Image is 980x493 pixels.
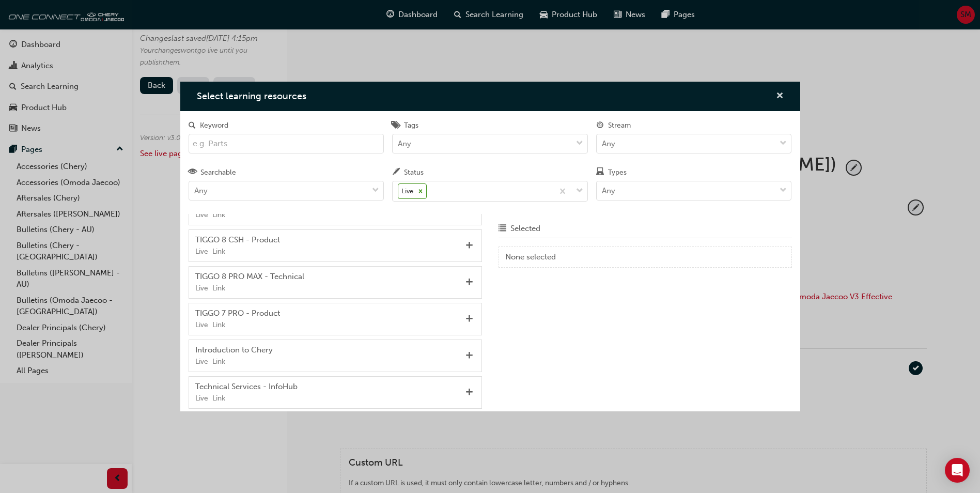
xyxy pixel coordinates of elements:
div: Live [398,184,415,199]
div: Introduction to Chery [195,344,461,356]
div: Status [404,167,424,178]
span: Add [465,315,473,324]
div: Live [195,319,208,331]
div: Tags [404,120,418,131]
span: Select learning resources [197,90,306,102]
button: cross-icon [776,90,784,103]
a: Link [212,210,225,219]
a: Link [212,394,225,403]
div: None selected [505,251,783,263]
span: format_ul-icon [499,224,506,234]
span: down-icon [372,184,379,197]
span: eye-icon [189,168,196,177]
button: Add [465,313,473,326]
div: Select learning resources [180,82,800,411]
input: StatusLive [429,187,430,195]
input: Keyword [189,134,384,153]
div: Types [608,167,627,178]
div: Keyword [200,120,228,131]
span: Add [465,241,473,251]
div: TIGGO 7 PRO - Product [195,307,461,319]
div: TIGGO 8 CSH - Product [195,234,461,246]
span: laptop-icon [596,168,604,177]
span: down-icon [576,184,583,198]
div: Stream [608,120,631,131]
span: search-icon [189,121,196,131]
button: Add [465,276,473,289]
span: tags-icon [392,121,400,131]
span: down-icon [780,137,787,150]
div: Live [195,209,208,221]
div: TIGGO 8 PRO MAX - Technical [195,271,461,283]
span: down-icon [576,137,583,150]
div: Live [195,246,208,258]
div: Live [195,356,208,368]
button: Add [465,239,473,252]
a: Link [212,284,225,292]
div: Technical Services - InfoHub [195,381,461,393]
div: Searchable [200,167,236,178]
span: cross-icon [776,92,784,101]
div: Selected [510,223,540,235]
a: Link [212,320,225,329]
div: Any [602,184,615,196]
button: Add [465,386,473,399]
span: Add [465,388,473,397]
div: Live [195,283,208,295]
div: Any [602,138,615,150]
span: pen-icon [392,168,400,177]
button: Add [465,349,473,362]
span: target-icon [596,121,604,131]
span: Add [465,278,473,287]
span: down-icon [780,184,787,197]
div: Open Intercom Messenger [945,458,970,483]
a: Link [212,247,225,256]
a: Link [212,357,225,366]
div: Any [194,184,208,196]
span: Add [465,351,473,361]
div: Live [195,393,208,405]
div: Any [398,138,411,150]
